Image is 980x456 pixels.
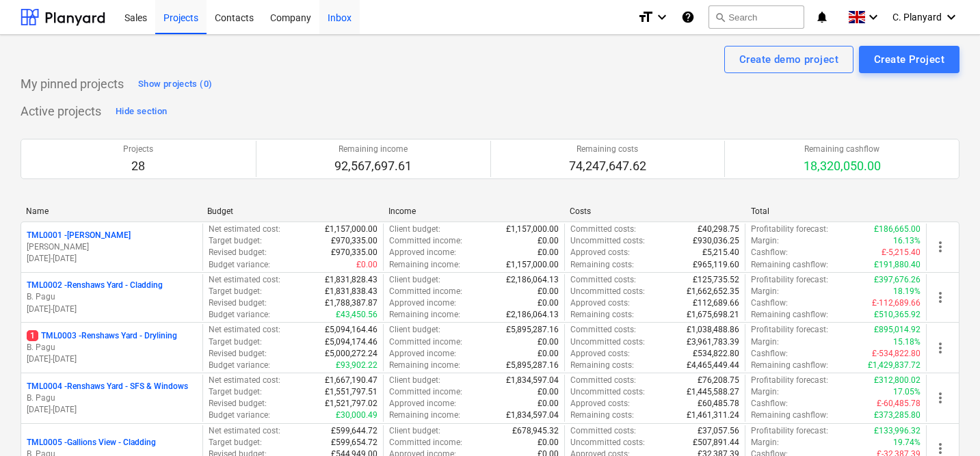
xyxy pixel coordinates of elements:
p: £125,735.52 [693,274,739,286]
p: £-112,689.66 [872,297,921,309]
p: £112,689.66 [693,297,739,309]
p: Committed costs : [570,375,636,386]
p: Approved costs : [570,348,630,360]
p: 92,567,697.61 [334,158,412,174]
p: £507,891.44 [693,437,739,448]
p: £1,038,488.86 [687,324,739,336]
p: Target budget : [209,286,262,297]
p: £373,285.80 [874,410,921,421]
div: Total [751,206,921,216]
i: keyboard_arrow_down [943,9,959,25]
p: TML0004 - Renshaws Yard - SFS & Windows [27,381,188,392]
p: £93,902.22 [336,360,378,371]
p: £0.00 [538,235,559,247]
p: £186,665.00 [874,224,921,235]
p: Margin : [751,437,779,448]
iframe: Chat Widget [912,390,980,456]
span: search [715,12,726,23]
p: Committed income : [389,235,462,247]
p: Remaining income : [389,410,460,421]
p: Committed costs : [570,224,636,235]
p: Committed costs : [570,274,636,286]
p: £5,215.40 [702,247,739,258]
button: Search [708,5,804,29]
p: Budget variance : [209,259,270,271]
p: Revised budget : [209,247,267,258]
p: 18.19% [893,286,921,297]
button: Hide section [112,100,170,122]
i: keyboard_arrow_down [865,9,882,25]
p: £1,445,588.27 [687,386,739,398]
p: Revised budget : [209,398,267,410]
span: more_vert [932,239,949,255]
p: 18,320,050.00 [804,158,881,174]
p: B. Pagu [27,291,197,303]
p: £1,551,797.51 [325,386,378,398]
p: Net estimated cost : [209,375,280,386]
div: Income [388,206,559,216]
p: £5,895,287.16 [506,360,559,371]
p: TML0001 - [PERSON_NAME] [27,230,131,241]
p: Client budget : [389,425,440,437]
p: £1,675,698.21 [687,309,739,321]
p: Profitability forecast : [751,224,828,235]
div: Name [26,206,196,216]
p: Remaining costs : [570,259,634,271]
i: format_size [637,9,654,25]
p: Profitability forecast : [751,375,828,386]
p: Projects [123,144,153,155]
span: more_vert [932,340,949,356]
p: £1,834,597.04 [506,375,559,386]
p: Approved income : [389,297,456,309]
p: Committed costs : [570,324,636,336]
p: £2,186,064.13 [506,309,559,321]
p: 16.13% [893,235,921,247]
p: Target budget : [209,386,262,398]
p: Remaining costs [569,144,646,155]
p: £930,036.25 [693,235,739,247]
p: Cashflow : [751,348,788,360]
p: £0.00 [538,336,559,348]
p: £191,880.40 [874,259,921,271]
p: Remaining income : [389,309,460,321]
p: Remaining cashflow [804,144,881,155]
p: £0.00 [538,398,559,410]
p: £1,667,190.47 [325,375,378,386]
p: £0.00 [538,348,559,360]
p: £-534,822.80 [872,348,921,360]
p: £1,429,837.72 [868,360,921,371]
span: C. Planyard [892,12,942,23]
p: £1,157,000.00 [325,224,378,235]
p: £5,895,287.16 [506,324,559,336]
p: TML0005 - Gallions View - Cladding [27,437,156,448]
p: Profitability forecast : [751,324,828,336]
p: 28 [123,158,153,174]
p: £965,119.60 [693,259,739,271]
p: £133,996.32 [874,425,921,437]
p: Target budget : [209,336,262,348]
p: Net estimated cost : [209,274,280,286]
p: 17.05% [893,386,921,398]
i: Knowledge base [681,9,695,25]
p: Approved costs : [570,247,630,258]
i: notifications [815,9,829,25]
p: Budget variance : [209,360,270,371]
p: £397,676.26 [874,274,921,286]
p: Remaining cashflow : [751,410,828,421]
p: £5,094,164.46 [325,324,378,336]
span: more_vert [932,289,949,306]
p: £1,461,311.24 [687,410,739,421]
p: £1,157,000.00 [506,224,559,235]
p: £312,800.02 [874,375,921,386]
p: £43,450.56 [336,309,378,321]
p: £0.00 [356,259,378,271]
p: Remaining income : [389,259,460,271]
p: [DATE] - [DATE] [27,304,197,315]
p: Uncommitted costs : [570,437,645,448]
p: 15.18% [893,336,921,348]
p: Cashflow : [751,247,788,258]
p: £534,822.80 [693,348,739,360]
p: [DATE] - [DATE] [27,353,197,365]
p: £599,654.72 [331,437,378,448]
